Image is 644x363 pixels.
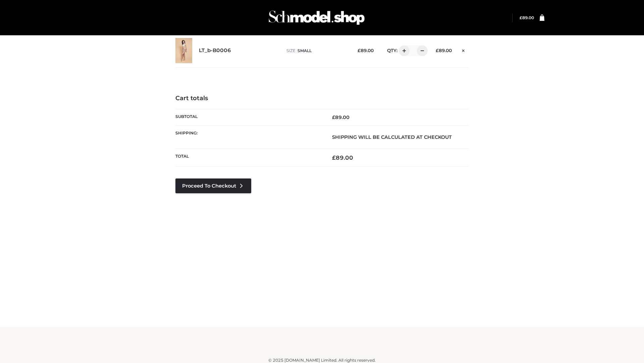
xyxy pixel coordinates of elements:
[520,15,534,20] a: £89.00
[332,154,336,161] span: £
[286,48,347,54] p: size :
[175,38,192,63] img: LT_b-B0006 - SMALL
[436,48,439,53] span: £
[175,149,322,167] th: Total
[199,47,231,54] a: LT_b-B0006
[175,109,322,125] th: Subtotal
[332,114,335,120] span: £
[459,45,469,54] a: Remove this item
[332,154,353,161] bdi: 89.00
[175,125,322,149] th: Shipping:
[520,15,522,20] span: £
[298,48,312,53] span: SMALL
[436,48,452,53] bdi: 89.00
[332,114,350,120] bdi: 89.00
[358,48,374,53] bdi: 89.00
[266,4,367,31] img: Schmodel Admin 964
[380,45,425,56] div: QTY:
[175,178,251,193] a: Proceed to Checkout
[332,134,452,140] strong: Shipping will be calculated at checkout
[358,48,361,53] span: £
[175,95,469,102] h4: Cart totals
[520,15,534,20] bdi: 89.00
